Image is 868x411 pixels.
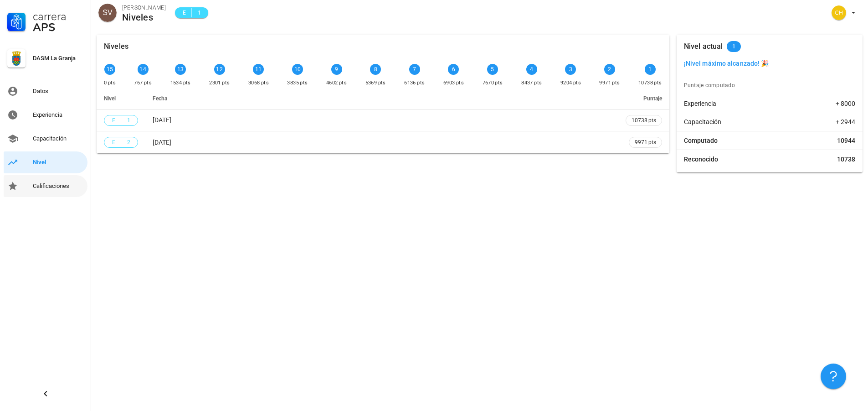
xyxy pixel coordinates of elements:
div: 1534 pts [170,78,191,88]
span: 9971 pts [635,138,656,147]
div: 3835 pts [287,78,308,88]
div: Carrera [33,11,84,22]
a: Capacitación [4,128,87,150]
span: [DATE] [153,116,171,124]
div: 15 [104,64,115,75]
span: Reconocido [684,155,718,164]
div: DASM La Granja [33,55,84,62]
div: APS [33,22,84,33]
div: 3068 pts [248,78,269,88]
div: Datos [33,88,84,95]
div: 8437 pts [521,78,542,88]
span: Nivel [104,95,116,102]
span: SV [103,4,112,22]
div: Puntaje computado [680,76,863,94]
div: 9204 pts [560,78,581,88]
div: 6136 pts [404,78,425,88]
div: Calificaciones [33,182,84,190]
span: [DATE] [153,139,171,146]
span: Computado [684,136,718,145]
span: E [110,116,117,125]
div: 9 [331,64,342,75]
div: 13 [175,64,186,75]
span: Experiencia [684,99,716,108]
span: Capacitación [684,117,721,126]
div: Nivel actual [684,35,723,58]
span: 1 [732,41,735,52]
th: Fecha [145,88,618,109]
div: 6903 pts [443,78,464,88]
div: 4 [526,64,537,75]
span: Puntaje [643,95,662,102]
div: 12 [214,64,225,75]
div: 6 [448,64,459,75]
span: E [180,8,188,17]
div: 10738 pts [638,78,662,88]
div: 1 [645,64,656,75]
span: 10738 pts [632,116,656,125]
span: 1 [125,116,132,125]
div: 5369 pts [365,78,386,88]
div: avatar [98,4,117,22]
div: Niveles [122,12,166,22]
span: 10944 [837,136,855,145]
div: Niveles [104,35,128,58]
div: 2301 pts [209,78,230,88]
span: + 8000 [836,99,855,108]
div: 10 [292,64,303,75]
div: 767 pts [134,78,152,88]
a: Datos [4,80,87,102]
span: 10738 [837,155,855,164]
div: 11 [253,64,264,75]
span: E [110,138,117,147]
div: Capacitación [33,135,84,142]
div: 9971 pts [599,78,620,88]
p: ¡Nivel máximo alcanzado! 🎉 [684,58,855,68]
a: Calificaciones [4,175,87,197]
div: 7670 pts [483,78,503,88]
div: 0 pts [104,78,116,88]
a: Experiencia [4,104,87,126]
span: + 2944 [836,117,855,126]
a: Nivel [4,151,87,173]
div: 4602 pts [326,78,347,88]
div: Experiencia [33,111,84,119]
div: 2 [604,64,615,75]
span: 2 [125,138,132,147]
div: 7 [409,64,420,75]
div: Nivel [33,159,84,166]
div: 3 [565,64,576,75]
div: 8 [370,64,381,75]
th: Nivel [97,88,145,109]
div: 14 [138,64,149,75]
div: 5 [487,64,498,75]
div: [PERSON_NAME] [122,3,166,12]
span: 1 [195,8,203,17]
div: avatar [832,5,846,20]
th: Puntaje [618,88,669,109]
span: Fecha [153,95,167,102]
